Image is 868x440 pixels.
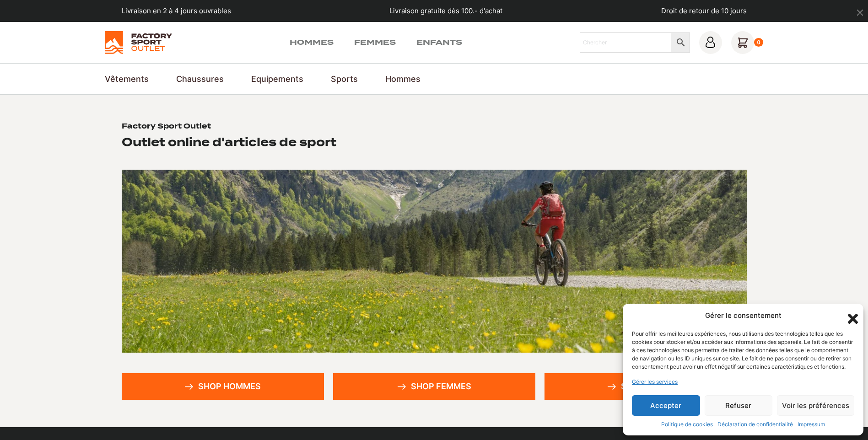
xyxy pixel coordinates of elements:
a: Shop femmes [333,373,535,400]
div: 0 [754,38,764,47]
button: Refuser [705,395,773,416]
a: Femmes [354,37,396,48]
a: Equipements [251,73,303,85]
button: dismiss [852,5,868,21]
a: Déclaration de confidentialité [717,420,793,429]
a: Chaussures [176,73,224,85]
a: Shop hommes [122,373,324,400]
a: Hommes [385,73,421,85]
a: Sports [331,73,358,85]
a: Enfants [416,37,462,48]
p: Livraison gratuite dès 100.- d'achat [389,6,502,16]
a: Gérer les services [632,378,678,386]
div: Fermer la boîte de dialogue [845,311,854,320]
img: Factory Sport Outlet [105,31,172,54]
p: Livraison en 2 à 4 jours ouvrables [122,6,231,16]
a: Impressum [798,420,825,429]
button: Accepter [632,395,700,416]
a: Politique de cookies [661,420,713,429]
h1: Factory Sport Outlet [122,122,211,131]
h2: Outlet online d'articles de sport [122,135,336,149]
a: Vêtements [105,73,149,85]
div: Gérer le consentement [705,311,782,321]
p: Droit de retour de 10 jours [661,6,747,16]
input: Chercher [580,32,671,53]
a: Shop enfants [545,373,747,400]
div: Pour offrir les meilleures expériences, nous utilisons des technologies telles que les cookies po... [632,330,853,371]
button: Voir les préférences [777,395,854,416]
a: Hommes [290,37,334,48]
